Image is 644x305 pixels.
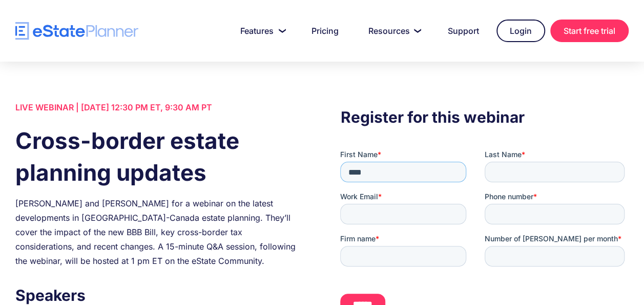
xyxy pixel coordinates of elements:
[15,100,304,115] div: LIVE WEBINAR | [DATE] 12:30 PM ET, 9:30 AM PT
[15,196,304,268] div: [PERSON_NAME] and [PERSON_NAME] for a webinar on the latest developments in [GEOGRAPHIC_DATA]-Can...
[496,20,545,42] a: Login
[435,21,491,41] a: Support
[299,21,351,41] a: Pricing
[15,22,138,40] a: home
[550,20,629,42] a: Start free trial
[228,21,294,41] a: Features
[340,105,629,129] h3: Register for this webinar
[15,125,304,188] h1: Cross-border estate planning updates
[356,21,430,41] a: Resources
